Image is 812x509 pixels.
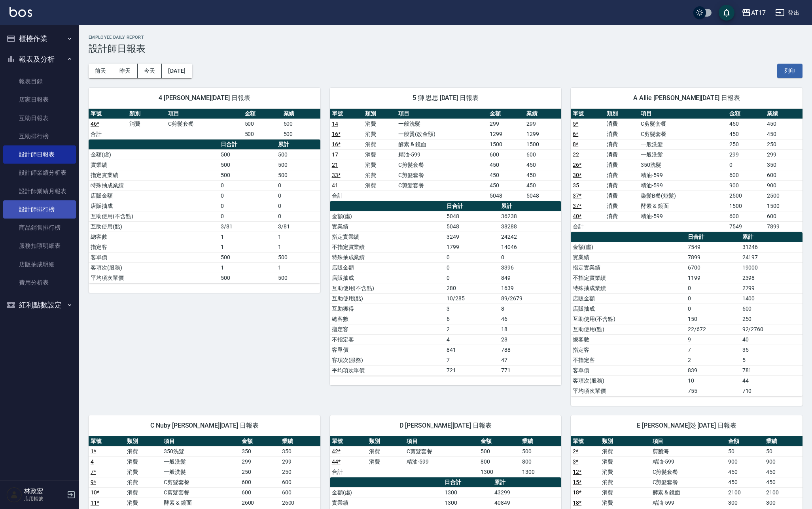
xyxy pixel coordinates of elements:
th: 金額 [479,436,520,447]
img: Logo [9,7,32,17]
td: 指定客 [330,324,445,334]
td: 店販抽成 [571,304,686,314]
a: 17 [332,151,338,158]
td: 消費 [605,160,639,170]
span: D [PERSON_NAME][DATE] 日報表 [339,422,552,430]
td: 0 [276,180,320,190]
td: 40 [740,334,803,345]
td: 150 [686,314,740,324]
td: 89/2679 [499,293,561,304]
td: 合計 [89,129,127,139]
td: 互助使用(不含點) [89,211,219,221]
td: 平均項次單價 [571,386,686,396]
td: 31246 [740,242,803,252]
th: 日合計 [219,140,276,150]
td: 指定客 [89,242,219,252]
td: 450 [524,160,561,170]
td: 消費 [605,170,639,180]
td: 500 [276,273,320,283]
td: 消費 [605,201,639,211]
td: 0 [276,190,320,201]
td: 3249 [445,232,499,242]
td: C剪髮套餐 [396,180,488,190]
button: 登出 [772,6,803,20]
td: 酵素 & 鏡面 [396,139,488,149]
td: 7 [445,355,499,365]
td: 900 [765,180,803,190]
td: 消費 [363,170,396,180]
td: 互助使用(不含點) [571,314,686,324]
td: 1500 [727,201,765,211]
a: 互助日報表 [3,109,76,127]
a: 報表目錄 [3,72,76,90]
table: a dense table [330,436,562,477]
td: 500 [243,129,282,139]
th: 累計 [499,201,561,211]
td: 1 [276,232,320,242]
th: 單號 [571,436,600,447]
td: 店販抽成 [330,273,445,283]
p: 店用帳號 [24,495,64,502]
td: 2398 [740,273,803,283]
th: 類別 [600,436,651,447]
a: 21 [332,162,338,168]
td: 1400 [740,293,803,304]
button: 列印 [777,64,803,78]
td: 店販金額 [89,190,219,201]
button: 紅利點數設定 [3,295,76,315]
th: 單號 [330,436,367,447]
td: 2 [686,355,740,365]
td: C剪髮套餐 [396,170,488,180]
td: 金額(虛) [571,242,686,252]
td: 14046 [499,242,561,252]
td: 35 [740,345,803,355]
td: 600 [765,211,803,221]
td: 22/672 [686,324,740,334]
td: 酵素 & 鏡面 [639,201,727,211]
td: 280 [445,283,499,293]
td: 4 [445,334,499,345]
td: 0 [445,252,499,262]
td: 精油-599 [639,170,727,180]
td: 消費 [363,129,396,139]
td: 450 [488,170,524,180]
td: 客項次(服務) [330,355,445,365]
td: 一般洗髮 [639,139,727,149]
td: 總客數 [330,314,445,324]
td: 44 [740,375,803,386]
table: a dense table [571,232,803,396]
td: 0 [686,293,740,304]
td: 客項次(服務) [89,262,219,273]
th: 金額 [726,436,765,447]
th: 項目 [166,109,242,119]
table: a dense table [330,201,562,376]
td: 781 [740,365,803,375]
th: 項目 [651,436,726,447]
td: 500 [276,252,320,262]
td: 5048 [488,190,524,201]
td: 5048 [445,221,499,232]
td: 299 [524,119,561,129]
td: 600 [765,170,803,180]
span: A Allie [PERSON_NAME][DATE] 日報表 [580,94,793,102]
td: 0 [686,304,740,314]
th: 金額 [243,109,282,119]
td: 500 [219,160,276,170]
th: 金額 [488,109,524,119]
td: 5 [740,355,803,365]
th: 項目 [405,436,479,447]
td: 900 [727,180,765,190]
td: 19000 [740,262,803,273]
td: 一般燙(改金額) [396,129,488,139]
td: 不指定客 [330,334,445,345]
th: 業績 [282,109,320,119]
td: 5048 [524,190,561,201]
td: 1199 [686,273,740,283]
table: a dense table [89,140,320,283]
td: 消費 [605,139,639,149]
td: 250 [727,139,765,149]
h5: 林政宏 [24,487,64,495]
th: 類別 [367,436,405,447]
td: 特殊抽成業績 [330,252,445,262]
td: C剪髮套餐 [166,119,242,129]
